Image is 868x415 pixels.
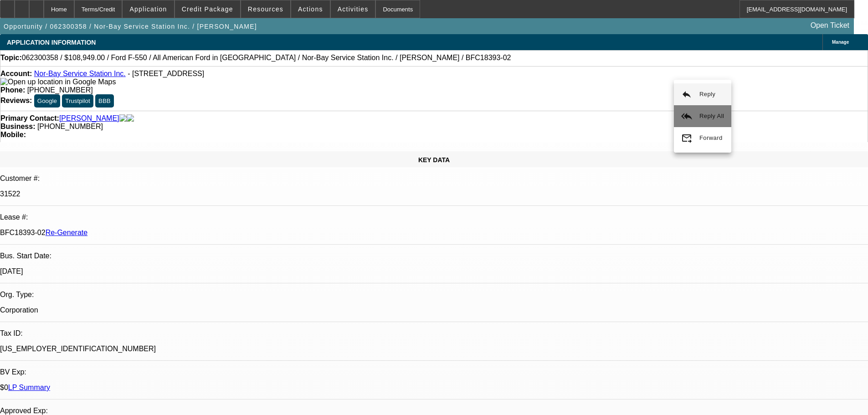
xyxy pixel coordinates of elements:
strong: Account: [0,70,32,77]
button: BBB [95,94,114,108]
strong: Business: [0,123,35,130]
button: Credit Package [175,0,240,18]
span: KEY DATA [418,156,450,164]
span: Reply All [699,113,724,119]
mat-icon: forward_to_inbox [681,133,692,143]
img: facebook-icon.png [119,114,127,123]
strong: Phone: [0,86,25,94]
span: Forward [699,134,723,141]
span: - [STREET_ADDRESS] [128,70,204,77]
strong: Primary Contact: [0,114,59,123]
span: APPLICATION INFORMATION [7,39,96,46]
button: Trustpilot [62,94,93,108]
span: Actions [298,5,323,13]
button: Activities [331,0,375,18]
a: Open Ticket [807,18,853,33]
strong: Mobile: [0,131,26,138]
img: linkedin-icon.png [127,114,134,123]
button: Google [34,94,60,108]
span: [PHONE_NUMBER] [27,86,93,94]
span: 062300358 / $108,949.00 / Ford F-550 / All American Ford in [GEOGRAPHIC_DATA] / Nor-Bay Service S... [22,54,511,62]
a: Nor-Bay Service Station Inc. [34,70,126,77]
img: Open up location in Google Maps [0,78,116,86]
span: Opportunity / 062300358 / Nor-Bay Service Station Inc. / [PERSON_NAME] [4,23,257,30]
a: [PERSON_NAME] [59,114,119,123]
a: Re-Generate [46,229,88,236]
strong: Topic: [0,54,22,62]
button: Resources [241,0,290,18]
span: Resources [248,5,283,13]
span: Activities [338,5,369,13]
span: Application [129,5,167,13]
mat-icon: reply [681,89,692,100]
span: Credit Package [182,5,233,13]
span: [PHONE_NUMBER] [37,123,103,130]
a: View Google Maps [0,78,116,86]
a: LP Summary [8,384,50,391]
span: Reply [699,91,715,97]
mat-icon: reply_all [681,111,692,122]
button: Application [123,0,174,18]
strong: Reviews: [0,97,32,104]
span: Manage [832,40,849,45]
button: Actions [291,0,330,18]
